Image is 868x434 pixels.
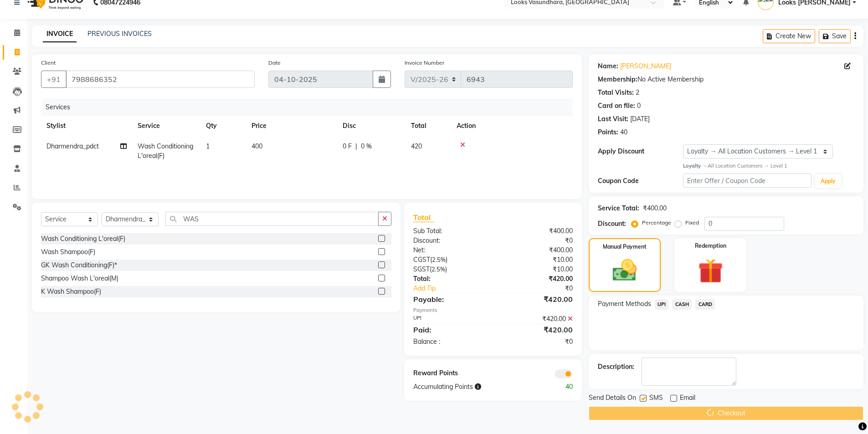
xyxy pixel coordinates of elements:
span: CGST [413,255,430,264]
div: ₹400.00 [643,204,667,213]
div: ₹0 [508,284,580,293]
div: K Wash Shampoo(F) [41,287,101,296]
div: ₹420.00 [493,274,580,284]
div: Discount: [406,236,493,245]
span: Payment Methods [598,299,651,309]
a: [PERSON_NAME] [620,61,671,71]
span: 2.5% [431,266,445,273]
div: Reward Points [406,368,493,378]
img: _cash.svg [605,256,644,284]
span: SGST [413,265,430,273]
span: SMS [649,393,663,404]
button: Apply [815,174,841,188]
label: Invoice Number [405,59,444,67]
div: ₹10.00 [493,255,580,265]
label: Date [268,59,281,67]
button: +91 [41,71,67,88]
div: Name: [598,61,618,71]
div: No Active Membership [598,75,854,84]
label: Client [41,59,56,67]
div: ₹400.00 [493,226,580,236]
div: ₹420.00 [493,324,580,335]
div: Balance : [406,337,493,347]
span: 2.5% [432,256,446,263]
span: UPI [655,299,669,310]
span: Dharmendra_pdct [46,142,99,150]
input: Search by Name/Mobile/Email/Code [66,71,255,88]
div: 2 [636,88,639,97]
div: 40 [620,128,627,137]
span: CASH [672,299,692,310]
input: Enter Offer / Coupon Code [683,174,812,188]
div: ₹0 [493,337,580,347]
a: Add Tip [406,284,507,293]
div: ₹400.00 [493,245,580,255]
span: 0 % [361,142,372,151]
div: Services [42,99,580,116]
span: Wash Conditioning L'oreal(F) [138,142,193,160]
label: Percentage [642,219,671,227]
div: Coupon Code [598,176,683,186]
div: Accumulating Points [406,382,536,392]
div: 40 [536,382,580,392]
span: 420 [411,142,422,150]
span: 0 F [343,142,352,151]
div: Total: [406,274,493,284]
label: Redemption [695,242,726,250]
div: Payments [413,306,572,314]
div: Paid: [406,324,493,335]
div: Sub Total: [406,226,493,236]
div: Payable: [406,294,493,305]
div: [DATE] [630,114,650,124]
label: Manual Payment [603,243,647,251]
div: Membership: [598,75,637,84]
div: ( ) [406,255,493,265]
div: 0 [637,101,641,111]
div: Total Visits: [598,88,634,97]
span: Total [413,213,434,222]
div: Points: [598,128,618,137]
img: _gift.svg [690,255,731,286]
div: All Location Customers → Level 1 [683,162,854,170]
a: INVOICE [43,26,77,42]
th: Disc [337,116,406,136]
th: Total [406,116,451,136]
span: CARD [695,299,715,310]
th: Action [451,116,573,136]
div: Discount: [598,219,626,229]
div: Card on file: [598,101,635,111]
div: Apply Discount [598,147,683,156]
label: Fixed [685,219,699,227]
div: ₹10.00 [493,265,580,274]
span: | [355,142,357,151]
button: Create New [763,29,815,43]
div: ₹0 [493,236,580,245]
th: Qty [200,116,246,136]
div: ( ) [406,265,493,274]
div: Service Total: [598,204,639,213]
span: 1 [206,142,210,150]
div: Description: [598,362,634,372]
div: GK Wash Conditioning(F)* [41,260,117,270]
input: Search or Scan [165,212,379,226]
div: ₹420.00 [493,314,580,324]
a: PREVIOUS INVOICES [87,30,152,38]
strong: Loyalty → [683,163,707,169]
div: ₹420.00 [493,294,580,305]
th: Price [246,116,337,136]
span: Send Details On [589,393,636,404]
span: Email [680,393,695,404]
button: Save [819,29,851,43]
div: Wash Conditioning L'oreal(F) [41,234,125,244]
div: Last Visit: [598,114,628,124]
div: UPI [406,314,493,324]
th: Stylist [41,116,132,136]
div: Shampoo Wash L'oreal(M) [41,274,118,283]
div: Wash Shampoo(F) [41,247,95,257]
span: 400 [252,142,262,150]
th: Service [132,116,200,136]
div: Net: [406,245,493,255]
